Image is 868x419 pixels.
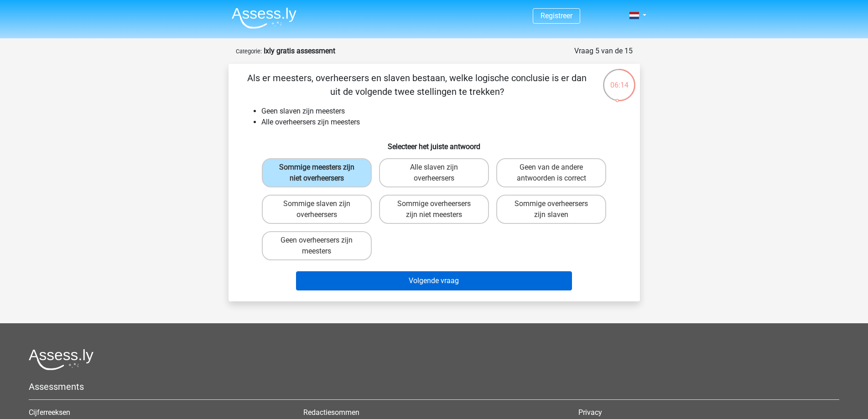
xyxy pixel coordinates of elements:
label: Sommige meesters zijn niet overheersers [262,158,372,187]
li: Geen slaven zijn meesters [261,106,625,117]
a: Registreer [541,11,572,20]
button: Volgende vraag [296,271,572,290]
small: Categorie: [236,48,262,55]
label: Sommige overheersers zijn niet meesters [379,195,489,224]
h6: Selecteer het juiste antwoord [243,135,625,151]
a: Cijferreeksen [29,408,70,417]
strong: Ixly gratis assessment [264,47,335,55]
img: Assessly logo [29,349,94,370]
p: Als er meesters, overheersers en slaven bestaan, welke logische conclusie is er dan uit de volgen... [243,71,591,98]
a: Redactiesommen [303,408,359,417]
label: Geen van de andere antwoorden is correct [496,158,606,187]
img: Assessly [232,7,296,29]
label: Sommige overheersers zijn slaven [496,195,606,224]
label: Alle slaven zijn overheersers [379,158,489,187]
li: Alle overheersers zijn meesters [261,117,625,128]
h5: Assessments [29,381,839,392]
div: Vraag 5 van de 15 [574,46,633,57]
a: Privacy [578,408,602,417]
label: Sommige slaven zijn overheersers [262,195,372,224]
div: 06:14 [602,68,636,91]
label: Geen overheersers zijn meesters [262,231,372,260]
